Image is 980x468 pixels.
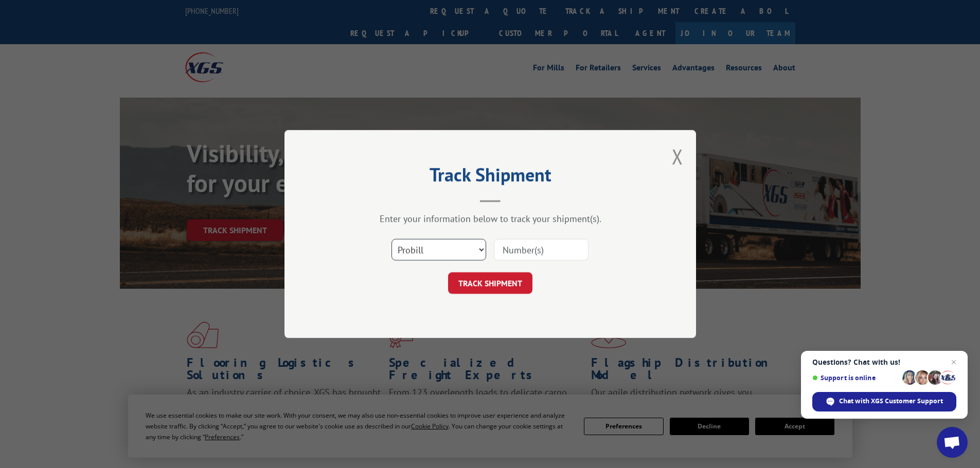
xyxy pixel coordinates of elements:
[937,427,968,458] a: Open chat
[336,167,645,187] h2: Track Shipment
[672,143,683,170] button: Close modal
[812,392,956,411] span: Chat with XGS Customer Support
[839,397,943,406] span: Chat with XGS Customer Support
[336,213,645,224] div: Enter your information below to track your shipment(s).
[812,358,956,366] span: Questions? Chat with us!
[494,239,589,260] input: Number(s)
[448,272,532,294] button: TRACK SHIPMENT
[812,374,899,382] span: Support is online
